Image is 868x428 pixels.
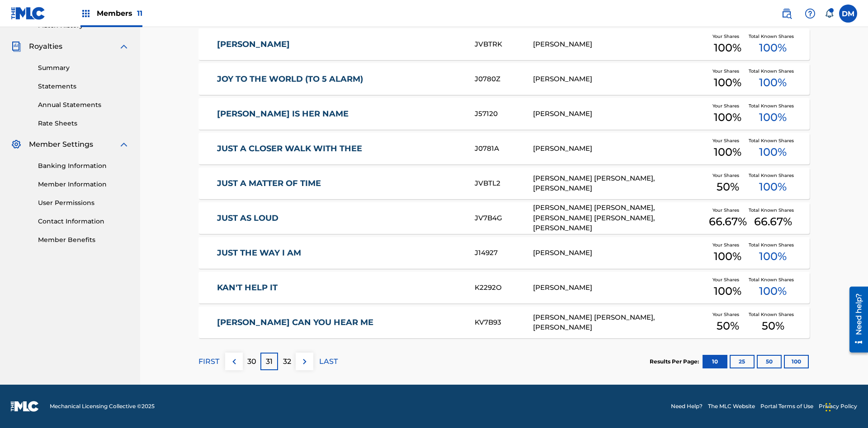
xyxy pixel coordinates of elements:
[475,248,533,258] div: J14927
[118,41,129,52] img: expand
[749,68,797,74] span: Total Known Shares
[118,139,129,150] img: expand
[475,39,533,50] div: JVBTRK
[714,74,741,91] span: 100 %
[38,63,129,73] a: Summary
[533,173,707,194] div: [PERSON_NAME] [PERSON_NAME], [PERSON_NAME]
[38,180,129,189] a: Member Information
[11,139,22,150] img: Member Settings
[533,74,707,84] div: [PERSON_NAME]
[757,355,782,368] button: 50
[801,5,819,23] div: Help
[826,394,831,421] div: Drag
[714,144,741,160] span: 100 %
[475,317,533,328] div: KV7B93
[38,100,129,110] a: Annual Statements
[717,318,739,334] span: 50 %
[137,9,142,18] span: 11
[671,402,703,410] a: Need Help?
[714,109,741,126] span: 100 %
[533,283,707,293] div: [PERSON_NAME]
[229,356,240,367] img: left
[759,40,787,56] span: 100 %
[97,8,142,19] span: Members
[703,355,727,368] button: 10
[217,248,463,258] a: JUST THE WAY I AM
[819,402,857,410] a: Privacy Policy
[319,356,338,367] p: LAST
[533,39,707,50] div: [PERSON_NAME]
[749,276,797,283] span: Total Known Shares
[759,109,787,126] span: 100 %
[29,139,93,150] span: Member Settings
[11,401,39,412] img: logo
[749,102,797,109] span: Total Known Shares
[247,356,256,367] p: 30
[283,356,291,367] p: 32
[38,217,129,226] a: Contact Information
[650,358,701,366] p: Results Per Page:
[217,213,463,223] a: JUST AS LOUD
[712,33,743,40] span: Your Shares
[843,283,868,357] iframe: Resource Center
[749,33,797,40] span: Total Known Shares
[217,317,463,328] a: [PERSON_NAME] CAN YOU HEAR ME
[781,8,792,19] img: search
[475,109,533,119] div: J57120
[749,172,797,179] span: Total Known Shares
[533,312,707,333] div: [PERSON_NAME] [PERSON_NAME], [PERSON_NAME]
[266,356,273,367] p: 31
[80,8,91,19] img: Top Rightsholders
[38,82,129,91] a: Statements
[759,179,787,195] span: 100 %
[760,402,813,410] a: Portal Terms of Use
[533,203,707,233] div: [PERSON_NAME] [PERSON_NAME], [PERSON_NAME] [PERSON_NAME], [PERSON_NAME]
[754,214,792,230] span: 66.67 %
[299,356,310,367] img: right
[784,355,809,368] button: 100
[749,311,797,318] span: Total Known Shares
[712,311,743,318] span: Your Shares
[778,5,796,23] a: Public Search
[717,179,739,195] span: 50 %
[749,207,797,214] span: Total Known Shares
[730,355,755,368] button: 25
[217,39,463,50] a: [PERSON_NAME]
[533,144,707,154] div: [PERSON_NAME]
[217,109,463,119] a: [PERSON_NAME] IS HER NAME
[762,318,784,334] span: 50 %
[708,402,755,410] a: The MLC Website
[759,74,787,91] span: 100 %
[825,9,834,18] div: Notifications
[839,5,857,23] div: User Menu
[38,119,129,128] a: Rate Sheets
[712,276,743,283] span: Your Shares
[533,109,707,119] div: [PERSON_NAME]
[709,214,747,230] span: 66.67 %
[198,356,219,367] p: FIRST
[712,137,743,144] span: Your Shares
[475,213,533,223] div: JV7B4G
[712,207,743,214] span: Your Shares
[823,385,868,428] iframe: Chat Widget
[11,7,46,20] img: MLC Logo
[749,242,797,248] span: Total Known Shares
[475,283,533,293] div: K2292O
[38,198,129,208] a: User Permissions
[712,242,743,248] span: Your Shares
[38,161,129,171] a: Banking Information
[217,74,463,84] a: JOY TO THE WORLD (TO 5 ALARM)
[759,144,787,160] span: 100 %
[217,178,463,189] a: JUST A MATTER OF TIME
[217,283,463,293] a: KAN'T HELP IT
[475,74,533,84] div: J0780Z
[714,40,741,56] span: 100 %
[50,402,155,410] span: Mechanical Licensing Collective © 2025
[714,283,741,299] span: 100 %
[714,248,741,265] span: 100 %
[759,248,787,265] span: 100 %
[475,144,533,154] div: J0781A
